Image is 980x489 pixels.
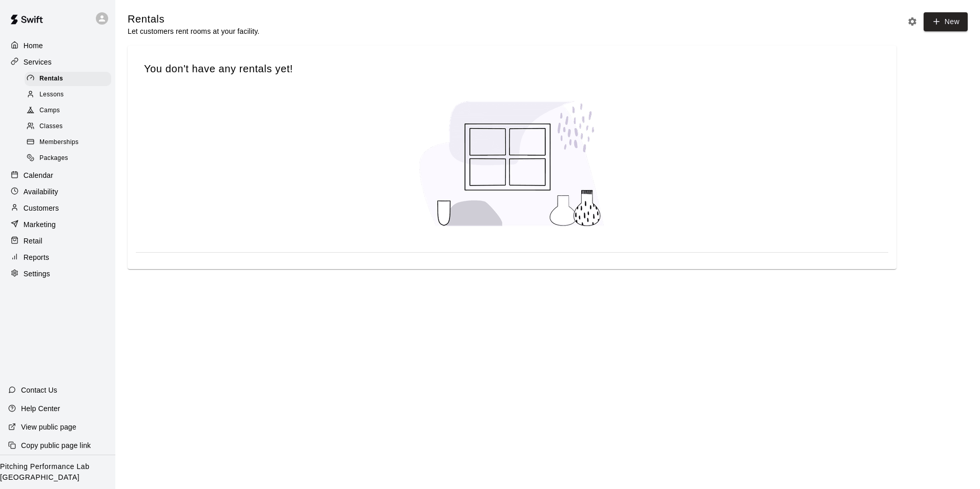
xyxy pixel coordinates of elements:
p: View public page [21,422,76,432]
span: Lessons [39,90,64,100]
p: Help Center [21,403,60,414]
span: Rentals [39,74,63,84]
button: Rental settings [905,14,920,29]
p: Retail [24,236,43,246]
a: Availability [8,184,107,199]
div: Memberships [25,135,111,150]
p: Contact Us [21,385,57,395]
p: Customers [24,203,59,213]
p: Services [24,57,52,67]
div: Rentals [25,72,111,86]
div: Camps [25,104,111,118]
a: Retail [8,233,107,249]
a: Reports [8,250,107,265]
p: Settings [24,269,50,279]
a: Camps [25,103,115,119]
span: Packages [39,153,68,164]
a: Memberships [25,135,115,151]
p: Availability [24,187,58,197]
a: Classes [25,119,115,135]
div: Lessons [25,88,111,102]
h5: Rentals [128,12,259,26]
a: New [924,12,968,31]
img: No services created [410,92,615,236]
span: Classes [39,121,63,132]
div: Classes [25,119,111,134]
a: Lessons [25,87,115,103]
span: Camps [39,106,60,116]
div: Packages [25,151,111,166]
p: Home [24,40,43,51]
a: Settings [8,266,107,281]
a: Home [8,38,107,53]
a: Services [8,54,107,70]
p: Let customers rent rooms at your facility. [128,26,259,36]
span: Memberships [39,137,78,148]
p: Marketing [24,219,56,230]
p: Calendar [24,170,53,180]
a: Customers [8,200,107,216]
a: Calendar [8,168,107,183]
p: Copy public page link [21,440,91,451]
span: You don't have any rentals yet! [144,62,880,76]
p: Reports [24,252,49,262]
a: Rentals [25,71,115,87]
a: Marketing [8,217,107,232]
a: Packages [25,151,115,167]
